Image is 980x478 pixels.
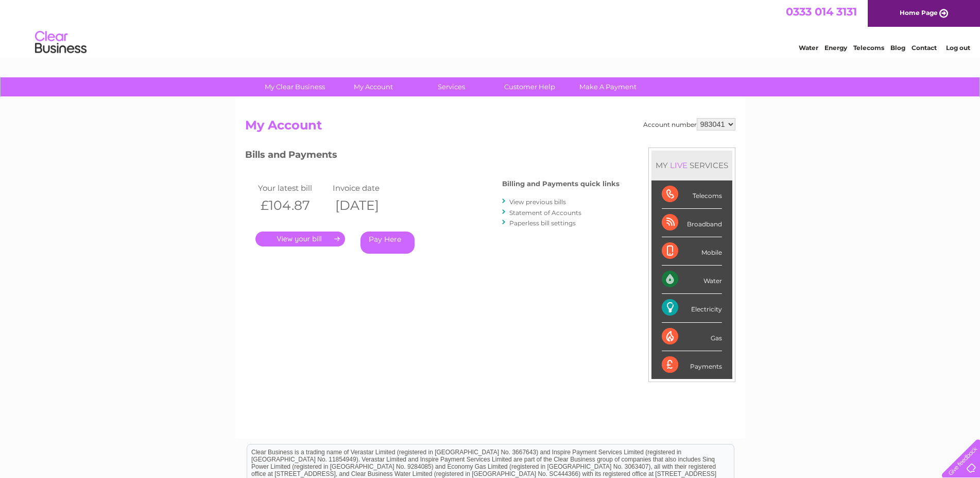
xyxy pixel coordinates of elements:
[651,151,732,180] div: MY SERVICES
[824,44,847,52] a: Energy
[643,118,735,130] div: Account number
[662,266,722,294] div: Water
[255,232,345,246] a: .
[662,294,722,322] div: Electricity
[890,44,905,52] a: Blog
[487,77,572,96] a: Customer Help
[946,44,970,52] a: Log out
[245,147,620,166] h3: Bills and Payments
[252,77,337,96] a: My Clear Business
[565,77,650,96] a: Make A Payment
[245,118,735,138] h2: My Account
[360,232,415,254] a: Pay Here
[662,209,722,237] div: Broadband
[662,351,722,379] div: Payments
[853,44,884,52] a: Telecoms
[502,180,620,188] h4: Billing and Payments quick links
[331,77,416,96] a: My Account
[255,181,330,195] td: Your latest bill
[799,44,818,52] a: Water
[509,198,566,206] a: View previous bills
[786,5,857,18] a: 0333 014 3131
[509,219,576,227] a: Paperless bill settings
[35,27,87,58] img: logo.png
[247,6,734,50] div: Clear Business is a trading name of Verastar Limited (registered in [GEOGRAPHIC_DATA] No. 3667643...
[912,44,937,52] a: Contact
[330,195,405,216] th: [DATE]
[409,77,494,96] a: Services
[668,160,690,170] div: LIVE
[662,180,722,209] div: Telecoms
[662,323,722,351] div: Gas
[330,181,405,195] td: Invoice date
[509,209,581,217] a: Statement of Accounts
[662,237,722,266] div: Mobile
[255,195,330,216] th: £104.87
